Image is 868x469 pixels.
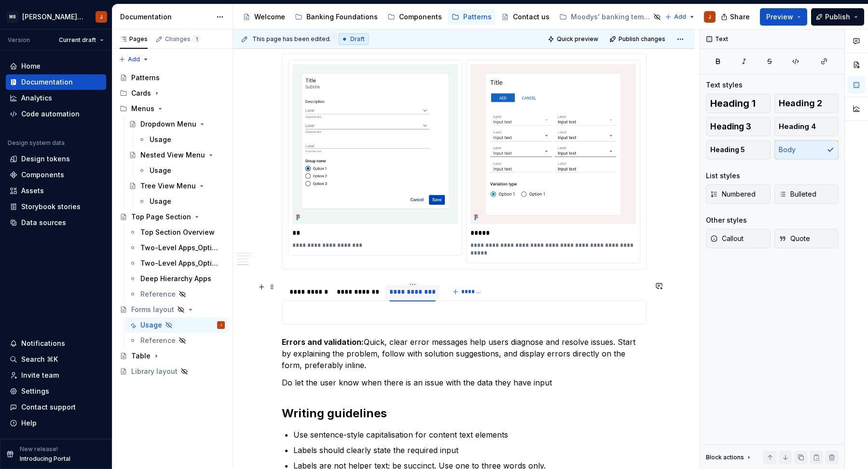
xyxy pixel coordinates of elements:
[674,13,686,21] span: Add
[239,7,660,27] div: Page tree
[730,12,750,22] span: Share
[706,451,753,464] div: Block actions
[716,8,756,26] button: Share
[708,13,711,21] div: J
[116,70,229,85] a: Patterns
[128,56,140,63] span: Add
[120,12,211,22] div: Documentation
[706,229,771,248] button: Callout
[125,256,229,271] a: Two-Level Apps_Option 2
[21,109,80,119] div: Code automation
[513,12,550,22] div: Contact us
[282,337,364,347] strong: Errors and validation:
[22,12,84,22] div: [PERSON_NAME] Banking Fusion Design System
[21,355,58,364] div: Search ⌘K
[6,199,106,214] a: Storybook stories
[293,444,647,456] p: Labels should clearly state the required input
[293,429,647,441] p: Use sentence-style capitalisation for content text elements
[150,166,171,175] div: Usage
[131,212,191,222] div: Top Page Section
[6,384,106,399] a: Settings
[7,11,18,23] div: MB
[100,13,103,21] div: J
[282,406,647,421] h2: Writing guidelines
[555,9,665,25] a: Moodys' banking template
[606,32,670,46] button: Publish changes
[8,36,30,44] div: Version
[21,202,81,212] div: Storybook stories
[140,320,162,330] div: Usage
[774,117,839,136] button: Heading 4
[497,9,553,25] a: Contact us
[706,94,771,113] button: Heading 1
[6,336,106,351] button: Notifications
[131,73,160,83] div: Patterns
[125,178,229,194] a: Tree View Menu
[21,339,65,348] div: Notifications
[125,286,229,302] a: Reference
[21,418,37,428] div: Help
[706,171,740,181] div: List styles
[706,117,771,136] button: Heading 3
[21,370,59,380] div: Invite team
[131,104,154,114] div: Menus
[134,132,229,147] a: Usage
[6,415,106,431] button: Help
[131,305,174,314] div: Forms layout
[116,364,229,379] a: Library layout
[220,320,222,330] div: J
[662,10,698,24] button: Add
[55,33,108,47] button: Current draft
[252,35,331,43] span: This page has been edited.
[571,12,650,22] div: Moodys' banking template
[399,12,442,22] div: Components
[125,225,229,240] a: Top Section Overview
[116,70,229,379] div: Page tree
[291,9,382,25] a: Banking Foundations
[150,197,171,206] div: Usage
[239,9,289,25] a: Welcome
[710,145,745,155] span: Heading 5
[131,88,151,98] div: Cards
[306,12,378,22] div: Banking Foundations
[710,99,756,108] span: Heading 1
[706,454,744,461] div: Block actions
[545,32,603,46] button: Quick preview
[140,274,211,284] div: Deep Hierarchy Apps
[116,209,229,225] a: Top Page Section
[116,101,229,116] div: Menus
[134,194,229,209] a: Usage
[116,53,152,66] button: Add
[21,77,73,87] div: Documentation
[557,35,598,43] span: Quick preview
[134,163,229,178] a: Usage
[125,333,229,348] a: Reference
[706,80,743,90] div: Text styles
[282,377,647,388] p: Do let the user know when there is an issue with the data they have input
[131,367,178,376] div: Library layout
[59,36,96,44] span: Current draft
[21,218,66,227] div: Data sources
[6,90,106,106] a: Analytics
[125,147,229,163] a: Nested View Menu
[779,189,816,199] span: Bulleted
[384,9,446,25] a: Components
[20,445,58,453] p: New release!
[140,289,176,299] div: Reference
[779,99,822,108] span: Heading 2
[125,317,229,333] a: UsageJ
[120,35,148,43] div: Pages
[6,167,106,183] a: Components
[21,186,44,196] div: Assets
[116,85,229,101] div: Cards
[125,116,229,132] a: Dropdown Menu
[766,12,793,22] span: Preview
[140,336,176,345] div: Reference
[774,229,839,248] button: Quote
[165,35,200,43] div: Changes
[706,140,771,159] button: Heading 5
[21,386,49,396] div: Settings
[125,240,229,256] a: Two-Level Apps_Option 1
[140,119,196,129] div: Dropdown Menu
[6,74,106,90] a: Documentation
